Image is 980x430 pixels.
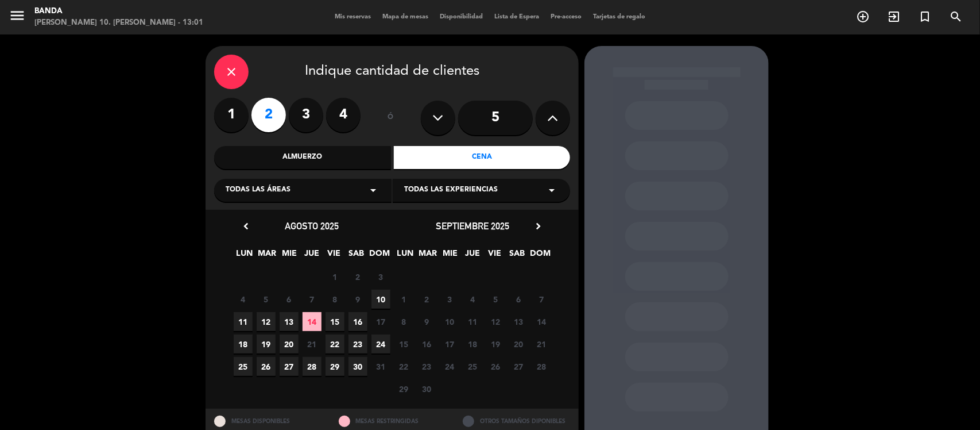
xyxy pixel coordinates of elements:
span: 23 [417,357,436,376]
span: Todas las experiencias [404,185,498,196]
span: 29 [394,379,413,398]
span: 1 [326,267,344,286]
span: 8 [326,290,344,309]
span: VIE [486,247,505,266]
span: 9 [417,312,436,331]
span: 23 [348,335,367,354]
span: 21 [303,335,321,354]
span: 27 [509,357,528,376]
span: DOM [370,247,389,266]
i: menu [9,7,26,24]
span: 7 [303,290,321,309]
span: 3 [371,267,390,286]
span: 1 [394,290,413,309]
span: SAB [508,247,527,266]
span: 4 [463,290,482,309]
div: Cena [394,146,571,169]
i: chevron_left [240,220,252,232]
span: 20 [280,335,299,354]
span: 30 [417,379,436,398]
span: 26 [486,357,505,376]
div: Indique cantidad de clientes [214,55,570,89]
span: Mapa de mesas [377,14,434,20]
span: 15 [326,312,344,331]
span: LUN [396,247,415,266]
span: 10 [371,290,390,309]
span: 28 [303,357,321,376]
span: 2 [417,290,436,309]
span: Mis reservas [329,14,377,20]
span: 30 [348,357,367,376]
span: 12 [486,312,505,331]
i: arrow_drop_down [545,183,559,197]
span: 31 [371,357,390,376]
label: 3 [289,98,323,132]
label: 1 [214,98,249,132]
span: LUN [235,247,254,266]
span: 25 [463,357,482,376]
span: 27 [280,357,299,376]
span: JUE [303,247,321,266]
span: 28 [532,357,551,376]
span: Tarjetas de regalo [587,14,651,20]
span: Disponibilidad [434,14,489,20]
span: 3 [440,290,459,309]
span: 15 [394,335,413,354]
span: 5 [257,290,276,309]
span: 24 [371,335,390,354]
span: 6 [280,290,299,309]
span: 10 [440,312,459,331]
span: 4 [234,290,253,309]
span: MAR [419,247,437,266]
span: 14 [303,312,321,331]
i: arrow_drop_down [366,183,380,197]
span: 2 [348,267,367,286]
div: ó [372,98,409,138]
span: 5 [486,290,505,309]
span: MIE [441,247,460,266]
span: Todas las áreas [226,185,290,196]
i: search [949,10,963,24]
span: 19 [257,335,276,354]
span: 18 [234,335,253,354]
span: 29 [326,357,344,376]
span: 26 [257,357,276,376]
span: VIE [325,247,344,266]
span: Lista de Espera [489,14,545,20]
span: 16 [417,335,436,354]
span: MIE [280,247,299,266]
span: 19 [486,335,505,354]
label: 4 [326,98,361,132]
span: DOM [530,247,549,266]
button: menu [9,7,26,28]
div: Banda [34,6,203,17]
label: 2 [251,98,286,132]
span: 22 [394,357,413,376]
i: turned_in_not [918,10,932,24]
span: SAB [347,247,366,266]
i: exit_to_app [887,10,901,24]
span: 24 [440,357,459,376]
span: 22 [326,335,344,354]
span: Pre-acceso [545,14,587,20]
span: 13 [509,312,528,331]
span: agosto 2025 [285,220,339,232]
span: 9 [348,290,367,309]
span: 11 [234,312,253,331]
span: 17 [371,312,390,331]
span: 12 [257,312,276,331]
span: 14 [532,312,551,331]
span: 16 [348,312,367,331]
span: JUE [463,247,482,266]
span: 6 [509,290,528,309]
span: 18 [463,335,482,354]
i: chevron_right [532,220,544,232]
span: 8 [394,312,413,331]
span: septiembre 2025 [436,220,509,232]
span: 25 [234,357,253,376]
span: 11 [463,312,482,331]
span: MAR [258,247,277,266]
i: add_circle_outline [856,10,870,24]
div: Almuerzo [214,146,391,169]
div: [PERSON_NAME] 10. [PERSON_NAME] - 13:01 [34,17,203,29]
